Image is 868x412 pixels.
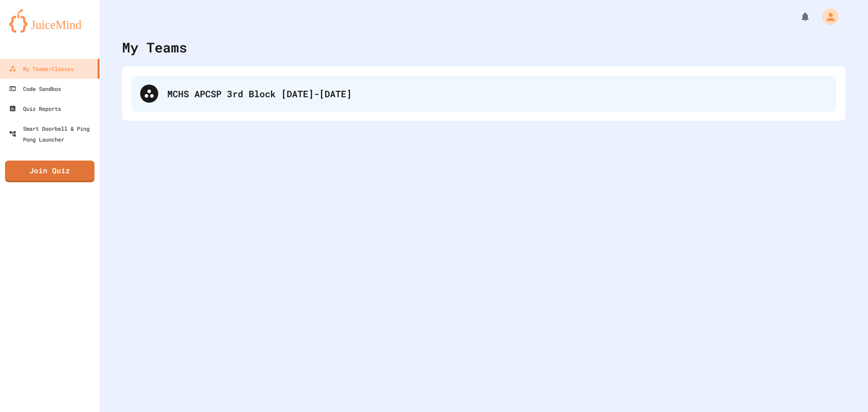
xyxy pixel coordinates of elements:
div: My Account [813,6,841,27]
div: Quiz Reports [9,103,61,114]
a: Join Quiz [5,161,94,182]
div: My Teams [122,37,187,57]
div: MCHS APCSP 3rd Block [DATE]-[DATE] [167,87,827,100]
div: Smart Doorbell & Ping Pong Launcher [9,123,96,145]
div: MCHS APCSP 3rd Block [DATE]-[DATE] [131,76,836,112]
div: Code Sandbox [9,83,61,94]
div: My Notifications [783,9,813,24]
div: My Teams/Classes [9,63,74,74]
img: logo-orange.svg [9,9,90,33]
